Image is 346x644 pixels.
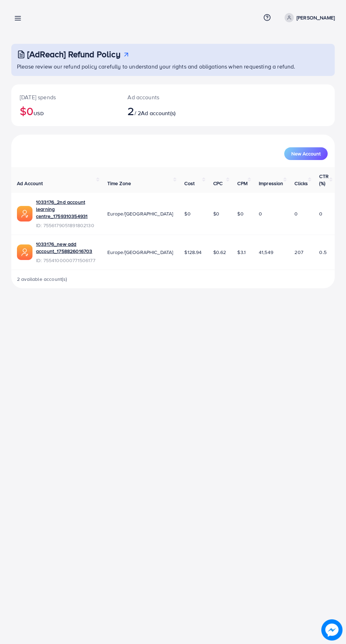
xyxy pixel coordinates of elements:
[259,249,273,256] span: 41,549
[237,249,246,256] span: $3.1
[184,210,190,217] span: $0
[17,244,32,260] img: ic-ads-acc.e4c84228.svg
[107,180,131,187] span: Time Zone
[319,173,328,187] span: CTR (%)
[291,151,321,156] span: New Account
[20,104,111,118] h2: $0
[184,249,202,256] span: $128.94
[36,257,96,264] span: ID: 7554100000771506177
[294,210,298,217] span: 0
[20,93,111,101] p: [DATE] spends
[297,13,335,22] p: [PERSON_NAME]
[127,104,191,118] h2: / 2
[184,180,195,187] span: Cost
[127,103,134,119] span: 2
[259,180,284,187] span: Impression
[107,210,173,217] span: Europe/[GEOGRAPHIC_DATA]
[237,210,243,217] span: $0
[213,249,226,256] span: $0.62
[319,210,322,217] span: 0
[17,62,330,71] p: Please review our refund policy carefully to understand your rights and obligations when requesti...
[141,109,175,117] span: Ad account(s)
[282,13,335,22] a: [PERSON_NAME]
[319,249,326,256] span: 0.5
[213,210,219,217] span: $0
[107,249,173,256] span: Europe/[GEOGRAPHIC_DATA]
[284,147,328,160] button: New Account
[294,249,303,256] span: 207
[36,241,96,255] a: 1033176_new add account_1758826016703
[17,180,43,187] span: Ad Account
[213,180,222,187] span: CPC
[294,180,308,187] span: Clicks
[17,206,32,221] img: ic-ads-acc.e4c84228.svg
[127,93,191,101] p: Ad accounts
[36,222,96,229] span: ID: 7556179051891802130
[322,620,341,639] img: image
[17,276,67,283] span: 2 available account(s)
[34,110,43,117] span: USD
[36,199,96,220] a: 1033176_2nd account learning centre_1759310354931
[237,180,247,187] span: CPM
[259,210,262,217] span: 0
[27,49,120,59] h3: [AdReach] Refund Policy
